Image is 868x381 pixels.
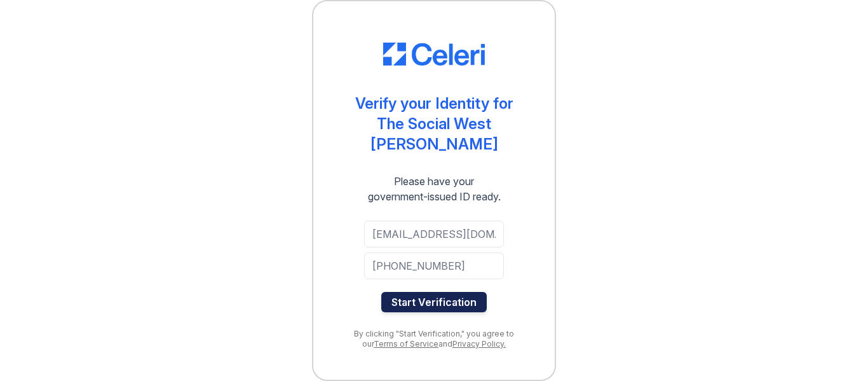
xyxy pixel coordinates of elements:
[374,339,438,349] a: Terms of Service
[339,94,529,155] div: Verify your Identity for The Social West [PERSON_NAME]
[364,253,504,279] input: Phone
[381,292,487,312] button: Start Verification
[345,174,524,204] div: Please have your government-issued ID ready.
[815,330,855,368] iframe: chat widget
[452,339,506,349] a: Privacy Policy.
[364,221,504,247] input: Email
[383,43,485,66] img: CE_Logo_Blue-a8612792a0a2168367f1c8372b55b34899dd931a85d93a1a3d3e32e68fde9ad4.png
[339,329,529,349] div: By clicking "Start Verification," you agree to our and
